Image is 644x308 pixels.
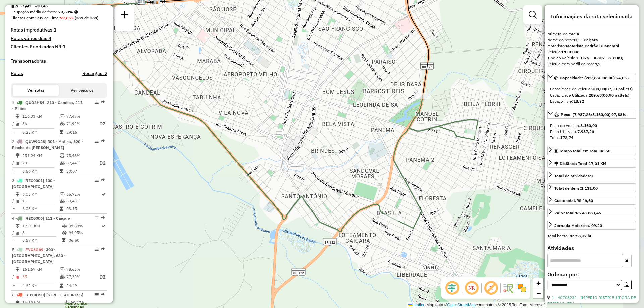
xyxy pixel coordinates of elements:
[16,192,20,196] i: Distância Total
[483,280,499,296] span: Exibir rótulo
[576,198,593,203] strong: R$ 46,60
[60,161,65,165] i: % de utilização da cubagem
[101,100,105,104] em: Rota exportada
[95,293,99,297] em: Opções
[11,36,107,41] h4: Rotas vários dias:
[66,159,93,167] td: 87,44%
[66,113,93,120] td: 77,47%
[589,93,602,98] strong: 289,68
[554,173,593,178] span: Total de atividades:
[66,282,93,289] td: 24:49
[12,129,15,136] td: =
[547,73,636,82] a: Capacidade: (289,68/308,00) 94,05%
[577,55,623,60] strong: F. Fixa - 308Cx - 8160Kg
[547,233,636,239] div: Total hectolitro:
[101,139,105,143] em: Rota exportada
[621,280,632,290] button: Ordem crescente
[64,301,69,305] i: % de utilização do peso
[70,299,104,306] td: 99,47%
[60,169,63,173] i: Tempo total em rota
[550,92,633,98] div: Capacidade Utilizada:
[592,86,605,91] strong: 308,00
[101,216,105,220] em: Rota exportada
[60,284,63,288] i: Tempo total em rota
[12,282,15,289] td: =
[12,139,83,150] span: 2 -
[554,198,593,204] div: Custo total:
[66,152,93,159] td: 75,48%
[573,99,584,104] strong: 18,32
[526,8,539,21] a: Exibir filtros
[502,283,513,293] img: Fluxo de ruas
[562,49,579,54] strong: REC0006
[566,43,619,48] strong: Motorista Padrão Guanambi
[25,139,45,144] span: QUW9G28
[464,280,480,296] span: Ocultar NR
[25,100,44,105] span: QUO3H84
[94,159,106,167] p: D2
[24,4,29,8] i: Total de rotas
[13,85,59,96] button: Ver rotas
[16,231,20,235] i: Total de Atividades
[554,185,598,191] div: Total de itens:
[16,153,20,158] i: Distância Total
[101,178,105,182] em: Rota exportada
[576,210,601,215] strong: R$ 48.883,46
[444,280,460,296] span: Ocultar deslocamento
[82,71,107,76] h4: Recargas: 2
[16,199,20,203] i: Total de Atividades
[68,237,101,244] td: 06:50
[95,247,99,251] em: Opções
[94,120,106,128] p: D2
[547,120,636,143] div: Peso: (7.987,26/8.160,00) 97,88%
[547,171,636,180] a: Total de atividades:3
[22,237,62,244] td: 5,67 KM
[44,292,83,297] span: | [STREET_ADDRESS]
[408,303,424,307] a: Leaflet
[22,266,59,273] td: 161,69 KM
[560,135,573,140] strong: 172,74
[25,292,44,297] span: RUY0H50
[37,3,48,8] strong: 20,46
[547,37,636,43] div: Nome da rota:
[66,205,101,212] td: 03:15
[11,71,23,76] a: Rotas
[22,223,62,229] td: 17,01 KM
[101,247,105,251] em: Rota exportada
[12,247,66,264] span: | 300 - [GEOGRAPHIC_DATA], 630 - [GEOGRAPHIC_DATA]
[74,10,78,14] em: Média calculada utilizando a maior ocupação (%Peso ou %Cubagem) de cada rota da sessão. Rotas cro...
[547,159,636,168] a: Distância Total:17,01 KM
[60,207,63,211] i: Tempo total em rota
[62,231,67,235] i: % de utilização da cubagem
[547,146,636,155] a: Tempo total em rota: 06:50
[62,238,65,242] i: Tempo total em rota
[554,223,602,229] div: Jornada Motorista: 09:20
[602,93,629,98] strong: (06,90 pallets)
[11,3,107,9] div: 266 / 13 =
[68,223,101,229] td: 97,88%
[573,37,598,42] strong: 111 - Caiçara
[16,301,20,305] i: Distância Total
[66,120,93,128] td: 71,92%
[12,237,15,244] td: =
[118,8,131,23] a: Nova sessão e pesquisa
[62,224,67,228] i: % de utilização do peso
[425,303,426,307] span: |
[12,139,83,150] span: | 301 - Matina, 620 - Riacho de [PERSON_NAME]
[60,153,65,158] i: % de utilização do peso
[95,139,99,143] em: Opções
[25,178,43,183] span: REC0001
[66,168,93,175] td: 33:07
[550,98,633,104] div: Espaço livre:
[16,114,20,118] i: Distância Total
[22,191,59,198] td: 6,03 KM
[547,295,636,306] a: 1 - 40708232 - IMPERIO DISTRIBUIDORA DE BEBIDAS LTDA
[22,159,59,167] td: 29
[12,168,15,175] td: =
[11,27,107,33] h4: Rotas improdutivas:
[550,123,597,128] span: Peso do veículo:
[547,13,636,20] h4: Informações da rota selecionada
[60,114,65,118] i: % de utilização do peso
[16,122,20,126] i: Total de Atividades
